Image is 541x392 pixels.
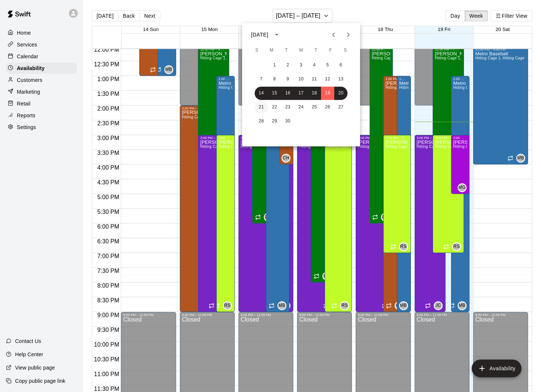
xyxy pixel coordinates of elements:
[321,101,334,114] button: 26
[341,27,356,42] button: Next month
[294,101,308,114] button: 24
[339,43,352,58] span: Saturday
[321,87,334,100] button: 19
[281,87,294,100] button: 16
[281,115,294,128] button: 30
[326,27,341,42] button: Previous month
[321,73,334,86] button: 12
[324,43,337,58] span: Friday
[308,73,321,86] button: 11
[265,43,278,58] span: Monday
[308,87,321,100] button: 18
[255,115,268,128] button: 28
[268,115,281,128] button: 29
[281,73,294,86] button: 9
[294,59,308,72] button: 3
[251,31,268,39] div: [DATE]
[268,101,281,114] button: 22
[308,59,321,72] button: 4
[334,101,348,114] button: 27
[281,101,294,114] button: 23
[255,73,268,86] button: 7
[270,28,283,41] button: calendar view is open, switch to year view
[334,59,348,72] button: 6
[268,59,281,72] button: 1
[294,43,308,58] span: Wednesday
[308,101,321,114] button: 25
[250,43,263,58] span: Sunday
[334,73,348,86] button: 13
[255,87,268,100] button: 14
[268,87,281,100] button: 15
[268,73,281,86] button: 8
[321,59,334,72] button: 5
[281,59,294,72] button: 2
[294,73,308,86] button: 10
[294,87,308,100] button: 17
[255,101,268,114] button: 21
[309,43,322,58] span: Thursday
[280,43,293,58] span: Tuesday
[334,87,348,100] button: 20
